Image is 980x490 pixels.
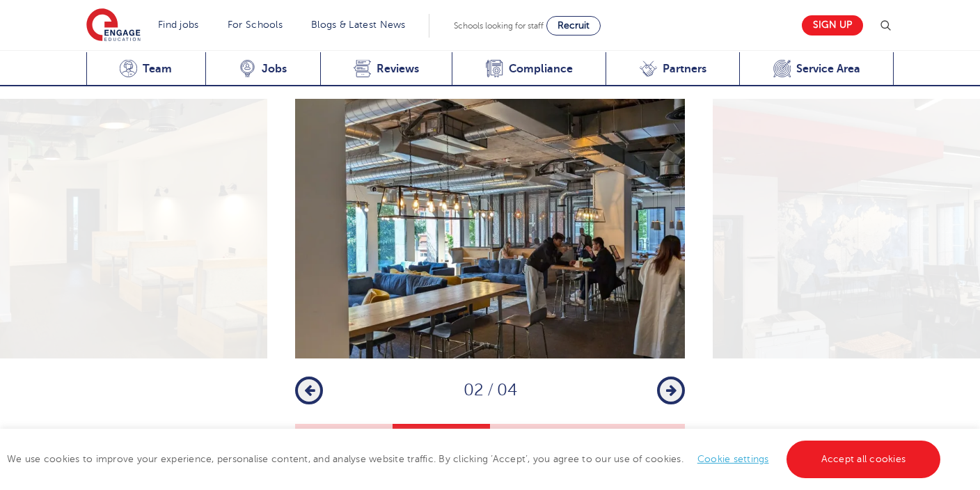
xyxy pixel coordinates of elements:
span: Recruit [558,20,590,31]
a: Service Area [739,52,894,86]
a: Cookie settings [697,454,769,464]
a: Jobs [205,52,320,86]
a: For Schools [228,19,283,30]
a: Partners [606,52,739,86]
span: Reviews [377,62,419,76]
img: Engage Education [86,8,141,43]
a: Reviews [320,52,452,86]
a: Compliance [452,52,606,86]
span: Service Area [796,62,860,76]
a: Sign up [802,15,863,35]
button: 2 of 4 [393,424,490,429]
span: Team [143,62,172,76]
button: 4 of 4 [587,424,685,429]
button: 1 of 4 [295,424,393,429]
button: 3 of 4 [490,424,587,429]
a: Blogs & Latest News [311,19,406,30]
a: Team [86,52,205,86]
span: Jobs [262,62,287,76]
span: 04 [497,381,517,400]
a: Recruit [546,16,601,35]
span: / [484,381,497,400]
span: Schools looking for staff [454,21,544,31]
span: Compliance [509,62,573,76]
span: Partners [663,62,706,76]
span: 02 [464,381,484,400]
span: We use cookies to improve your experience, personalise content, and analyse website traffic. By c... [7,454,944,464]
a: Find jobs [158,19,199,30]
a: Accept all cookies [787,441,941,478]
